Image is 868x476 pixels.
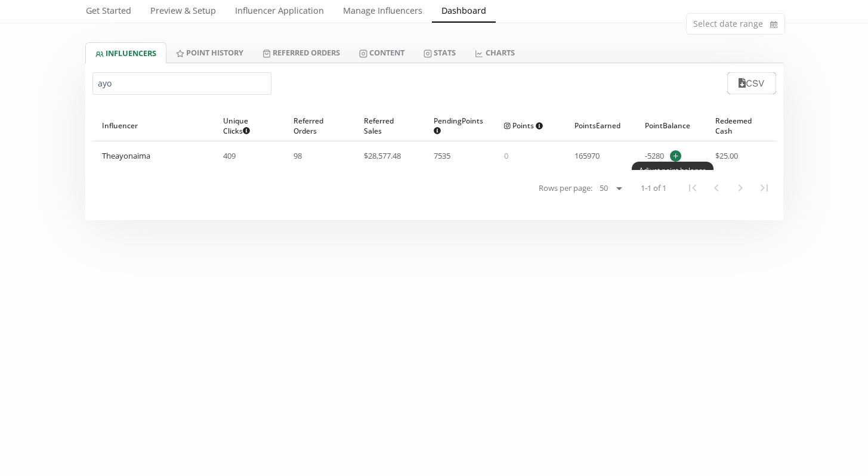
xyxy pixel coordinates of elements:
[715,150,738,161] span: $ 25.00
[102,110,205,141] div: Influencer
[434,150,450,161] span: 7535
[574,110,626,141] div: Points Earned
[253,42,350,63] a: Referred Orders
[681,176,705,200] button: First Page
[670,150,681,162] span: +
[85,42,166,63] a: INFLUENCERS
[645,110,696,141] div: Point Balance
[223,116,265,136] span: Unique Clicks
[632,162,713,179] div: Adjust point balance
[414,42,465,63] a: Stats
[223,150,236,161] span: 409
[715,110,767,141] div: Redeemed Cash
[539,183,592,194] span: Rows per page:
[92,72,271,95] input: Search by name or handle...
[504,120,543,131] span: Points
[294,110,345,141] div: Referred Orders
[705,176,728,200] button: Previous Page
[727,72,776,94] button: CSV
[350,42,414,63] a: Content
[752,176,776,200] button: Last Page
[102,150,150,161] div: Theayonaima
[166,42,253,63] a: Point HISTORY
[504,150,508,161] span: 0
[294,150,302,161] span: 98
[364,150,401,161] span: $ 28,577.48
[434,116,483,136] span: Pending Points
[465,42,524,63] a: CHARTS
[728,176,752,200] button: Next Page
[574,150,600,161] span: 165970
[645,150,664,162] span: -5280
[364,110,415,141] div: Referred Sales
[770,18,777,30] svg: calendar
[641,183,666,194] span: 1-1 of 1
[595,181,626,196] select: Rows per page:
